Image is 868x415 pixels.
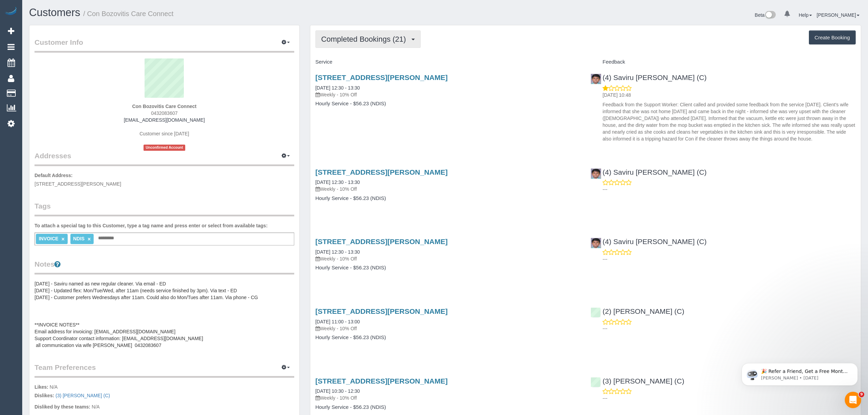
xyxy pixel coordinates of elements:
[315,73,448,81] a: [STREET_ADDRESS][PERSON_NAME]
[315,319,360,324] a: [DATE] 11:00 - 13:00
[35,384,48,390] label: Likes:
[321,35,409,43] span: Completed Bookings (21)
[315,238,448,245] a: [STREET_ADDRESS][PERSON_NAME]
[602,186,856,193] p: ---
[602,92,856,98] p: [DATE] 10:48
[124,117,205,123] a: [EMAIL_ADDRESS][DOMAIN_NAME]
[731,349,868,397] iframe: Intercom notifications message
[132,104,196,109] strong: Con Bozovitis Care Connect
[35,259,294,275] legend: Notes
[591,73,707,81] a: (4) Saviru [PERSON_NAME] (C)
[591,169,601,179] img: (4) Saviru DeSilva (C)
[315,404,581,410] h4: Hourly Service - $56.23 (NDIS)
[315,394,581,401] p: Weekly - 10% Off
[315,307,448,315] a: [STREET_ADDRESS][PERSON_NAME]
[315,388,360,394] a: [DATE] 10:30 - 12:30
[602,256,856,263] p: ---
[315,179,360,185] a: [DATE] 12:30 - 13:30
[845,392,861,408] iframe: Intercom live chat
[591,59,856,65] h4: Feedback
[4,7,18,16] img: Automaid Logo
[591,238,601,248] img: (4) Saviru DeSilva (C)
[29,6,80,18] a: Customers
[764,11,776,20] img: New interface
[315,196,581,201] h4: Hourly Service - $56.23 (NDIS)
[315,85,360,91] a: [DATE] 12:30 - 13:30
[602,395,856,402] p: ---
[151,110,178,116] span: 0432083607
[799,12,812,18] a: Help
[50,384,57,390] span: N/A
[87,236,91,242] a: ×
[35,37,294,53] legend: Customer Info
[591,238,707,245] a: (4) Saviru [PERSON_NAME] (C)
[315,249,360,255] a: [DATE] 12:30 - 13:30
[602,325,856,332] p: ---
[315,91,581,98] p: Weekly - 10% Off
[35,172,73,179] label: Default Address:
[591,168,707,176] a: (4) Saviru [PERSON_NAME] (C)
[591,377,684,385] a: (3) [PERSON_NAME] (C)
[315,265,581,271] h4: Hourly Service - $56.23 (NDIS)
[315,30,421,48] button: Completed Bookings (21)
[35,362,294,378] legend: Team Preferences
[315,168,448,176] a: [STREET_ADDRESS][PERSON_NAME]
[591,307,684,315] a: (2) [PERSON_NAME] (C)
[35,392,54,399] label: Dislikes:
[315,325,581,332] p: Weekly - 10% Off
[315,335,581,340] h4: Hourly Service - $56.23 (NDIS)
[35,280,294,349] pre: [DATE] - Saviru named as new regular cleaner. Via email - ED [DATE] - Updated flex: Mon/Tue/Wed, ...
[139,131,189,136] span: Customer since [DATE]
[35,181,121,187] span: [STREET_ADDRESS][PERSON_NAME]
[92,404,99,410] span: N/A
[144,145,185,150] span: Unconfirmed Account
[315,101,581,107] h4: Hourly Service - $56.23 (NDIS)
[39,236,58,241] span: INVOICE
[602,101,856,142] p: Feedback from the Support Worker: Client called and provided some feedback from the service [DATE...
[35,201,294,216] legend: Tags
[35,403,90,410] label: Disliked by these teams:
[315,255,581,262] p: Weekly - 10% Off
[315,186,581,192] p: Weekly - 10% Off
[315,377,448,385] a: [STREET_ADDRESS][PERSON_NAME]
[591,74,601,84] img: (4) Saviru DeSilva (C)
[859,392,864,397] span: 9
[35,222,268,229] label: To attach a special tag to this Customer, type a tag name and press enter or select from availabl...
[755,12,776,18] a: Beta
[55,393,110,398] a: (3) [PERSON_NAME] (C)
[73,236,84,241] span: NDIS
[62,236,65,242] a: ×
[817,12,859,18] a: [PERSON_NAME]
[809,30,856,45] button: Create Booking
[83,10,174,17] small: / Con Bozovitis Care Connect
[315,59,581,65] h4: Service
